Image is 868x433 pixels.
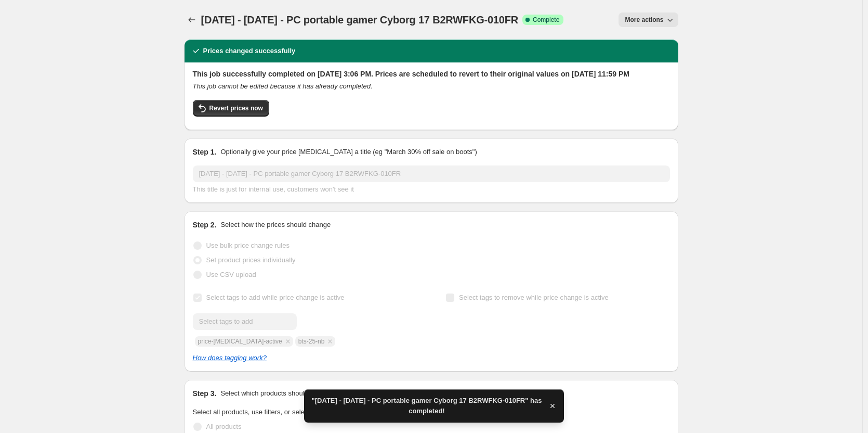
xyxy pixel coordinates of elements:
input: Select tags to add [193,313,297,330]
span: Select tags to add while price change is active [206,294,345,301]
span: Set product prices individually [206,256,296,264]
span: Revert prices now [209,104,263,112]
span: Select tags to remove while price change is active [459,294,609,301]
h2: This job successfully completed on [DATE] 3:06 PM. Prices are scheduled to revert to their origin... [193,69,670,79]
span: Select all products, use filters, or select products variants individually [193,408,398,416]
h2: Step 2. [193,220,217,230]
p: Select how the prices should change [220,220,331,230]
h2: Step 1. [193,147,217,157]
span: Complete [533,16,559,24]
span: All products [206,423,242,430]
i: This job cannot be edited because it has already completed. [193,82,373,90]
p: Select which products should change in price [220,388,356,399]
input: 30% off holiday sale [193,165,670,182]
span: Use CSV upload [206,271,256,278]
p: Optionally give your price [MEDICAL_DATA] a title (eg "March 30% off sale on boots") [220,147,477,157]
button: Price change jobs [185,12,199,27]
button: Revert prices now [193,100,269,117]
h2: Prices changed successfully [203,46,296,56]
span: This title is just for internal use, customers won't see it [193,185,354,193]
span: More actions [625,16,663,24]
button: More actions [619,12,678,27]
h2: Step 3. [193,388,217,399]
span: [DATE] - [DATE] - PC portable gamer Cyborg 17 B2RWFKG-010FR [201,14,518,26]
span: Use bulk price change rules [206,241,290,249]
a: How does tagging work? [193,354,267,362]
span: "[DATE] - [DATE] - PC portable gamer Cyborg 17 B2RWFKG-010FR" has completed! [310,396,543,416]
